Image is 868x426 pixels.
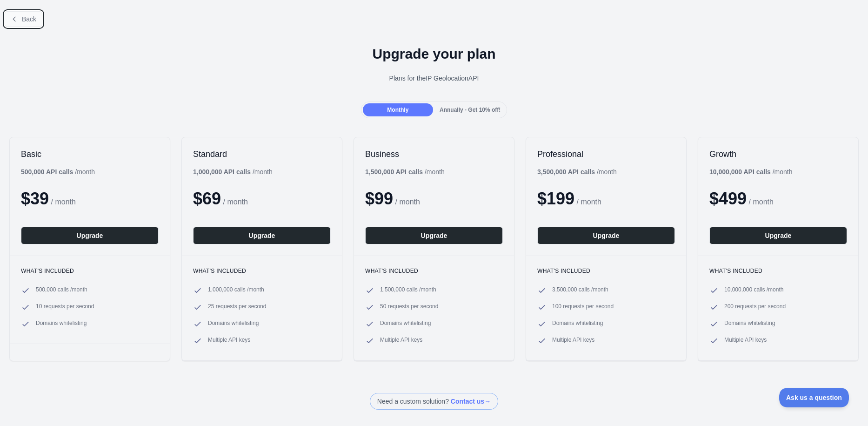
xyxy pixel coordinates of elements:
h2: Business [365,149,503,160]
b: 3,500,000 API calls [537,168,595,176]
b: 1,500,000 API calls [365,168,423,176]
span: $ 199 [537,189,574,208]
span: $ 99 [365,189,393,208]
iframe: Toggle Customer Support [779,388,849,407]
div: / month [537,167,617,176]
h2: Professional [537,149,675,160]
div: / month [365,167,445,176]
